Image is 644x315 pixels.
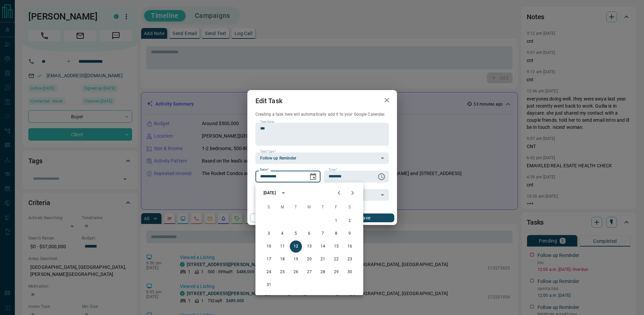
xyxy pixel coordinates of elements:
div: [DATE] [264,190,276,196]
button: Previous month [332,186,346,200]
button: 26 [290,266,302,278]
button: 10 [263,240,275,253]
button: 17 [263,253,275,265]
button: 4 [276,228,288,240]
p: Creating a task here will automatically add it to your Google Calendar. [255,112,389,117]
button: 9 [344,228,356,240]
button: 1 [330,215,342,227]
button: Choose date, selected date is Aug 12, 2025 [306,170,320,183]
div: Follow up Reminder [255,152,389,164]
label: Time [329,168,337,172]
button: 28 [317,266,329,278]
button: 12 [290,240,302,253]
button: 7 [317,228,329,240]
label: Task Type [260,149,276,154]
button: 14 [317,240,329,253]
span: Sunday [263,201,275,214]
button: Cancel [250,213,308,222]
button: calendar view is open, switch to year view [278,187,289,199]
button: 31 [263,279,275,291]
label: Date [260,168,269,172]
button: 2 [344,215,356,227]
button: Choose time, selected time is 12:00 AM [375,170,388,183]
span: Saturday [344,201,356,214]
button: 21 [317,253,329,265]
button: 25 [276,266,288,278]
span: Tuesday [290,201,302,214]
button: 22 [330,253,342,265]
button: Next month [346,186,359,200]
span: Thursday [317,201,329,214]
button: 27 [303,266,315,278]
button: 16 [344,240,356,253]
button: 19 [290,253,302,265]
label: Task Note [260,120,274,124]
button: 5 [290,228,302,240]
button: 13 [303,240,315,253]
button: 18 [276,253,288,265]
button: 23 [344,253,356,265]
button: 30 [344,266,356,278]
button: Save [336,213,394,222]
span: Monday [276,201,288,214]
button: 6 [303,228,315,240]
span: Friday [330,201,342,214]
button: 8 [330,228,342,240]
button: 15 [330,240,342,253]
button: 24 [263,266,275,278]
button: 29 [330,266,342,278]
h2: Edit Task [247,90,290,112]
button: 11 [276,240,288,253]
span: Wednesday [303,201,315,214]
button: 3 [263,228,275,240]
button: 20 [303,253,315,265]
